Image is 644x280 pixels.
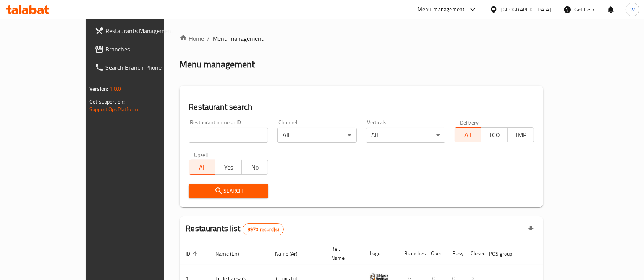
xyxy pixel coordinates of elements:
[89,104,138,114] a: Support.OpsPlatform
[207,34,210,43] li: /
[189,160,215,175] button: All
[507,127,534,142] button: TMP
[398,242,425,265] th: Branches
[241,160,268,175] button: No
[275,249,307,258] span: Name (Ar)
[186,249,200,258] span: ID
[195,186,262,196] span: Search
[105,63,187,72] span: Search Branch Phone
[243,226,283,233] span: 9970 record(s)
[455,127,481,142] button: All
[189,101,534,113] h2: Restaurant search
[189,128,268,143] input: Search for restaurant name or ID..
[215,160,242,175] button: Yes
[425,242,446,265] th: Open
[484,130,505,141] span: TGO
[192,162,212,173] span: All
[89,84,108,94] span: Version:
[186,223,284,235] h2: Restaurants list
[460,120,479,125] label: Delivery
[489,249,522,258] span: POS group
[180,34,543,43] nav: breadcrumb
[89,22,193,40] a: Restaurants Management
[180,58,255,70] h2: Menu management
[218,162,239,173] span: Yes
[213,34,264,43] span: Menu management
[105,26,187,35] span: Restaurants Management
[189,184,268,198] button: Search
[522,220,540,238] div: Export file
[89,97,125,107] span: Get support on:
[464,242,483,265] th: Closed
[630,5,635,14] span: W
[89,40,193,58] a: Branches
[481,127,508,142] button: TGO
[364,242,398,265] th: Logo
[446,242,464,265] th: Busy
[109,84,121,94] span: 1.0.0
[215,249,249,258] span: Name (En)
[194,152,208,157] label: Upsell
[89,58,193,77] a: Search Branch Phone
[245,162,265,173] span: No
[105,45,187,54] span: Branches
[458,130,478,141] span: All
[511,130,531,141] span: TMP
[418,5,465,14] div: Menu-management
[366,128,445,143] div: All
[501,5,551,14] div: [GEOGRAPHIC_DATA]
[331,244,354,262] span: Ref. Name
[243,223,284,235] div: Total records count
[277,128,357,143] div: All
